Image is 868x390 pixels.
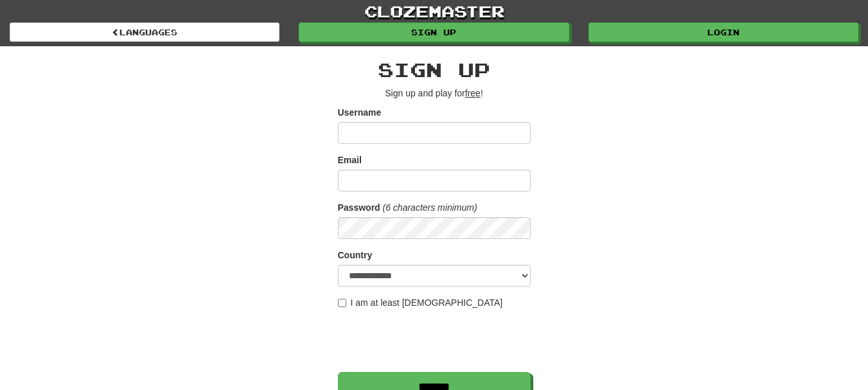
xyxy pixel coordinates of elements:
em: (6 characters minimum) [383,202,477,213]
label: I am at least [DEMOGRAPHIC_DATA] [338,296,503,309]
a: Languages [10,22,279,42]
iframe: reCAPTCHA [338,315,533,366]
a: Login [589,22,858,42]
u: free [465,88,481,98]
label: Country [338,249,373,261]
a: Sign up [299,22,569,42]
label: Email [338,154,362,166]
label: Username [338,106,382,119]
h2: Sign up [338,59,531,80]
input: I am at least [DEMOGRAPHIC_DATA] [338,299,346,307]
label: Password [338,201,380,214]
p: Sign up and play for ! [338,87,531,100]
